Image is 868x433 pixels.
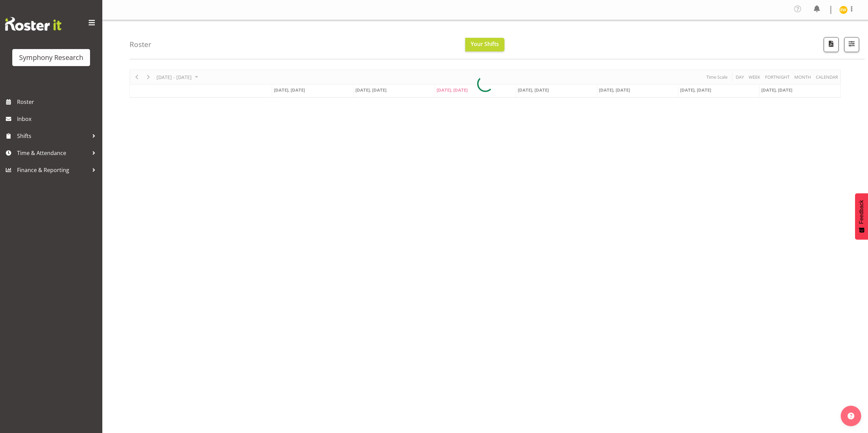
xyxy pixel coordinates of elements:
span: Shifts [17,131,89,141]
span: Roster [17,97,99,107]
button: Feedback - Show survey [855,193,868,239]
button: Filter Shifts [844,37,859,52]
button: Download a PDF of the roster according to the set date range. [824,37,839,52]
img: Rosterit website logo [5,17,61,31]
span: Finance & Reporting [17,165,89,175]
button: Your Shifts [465,38,504,51]
img: enrica-walsh11863.jpg [839,6,848,14]
h4: Roster [130,41,151,48]
span: Feedback [858,200,865,224]
img: help-xxl-2.png [848,413,854,419]
span: Time & Attendance [17,148,89,158]
span: Your Shifts [471,40,499,48]
span: Inbox [17,114,99,124]
div: Symphony Research [19,52,83,63]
